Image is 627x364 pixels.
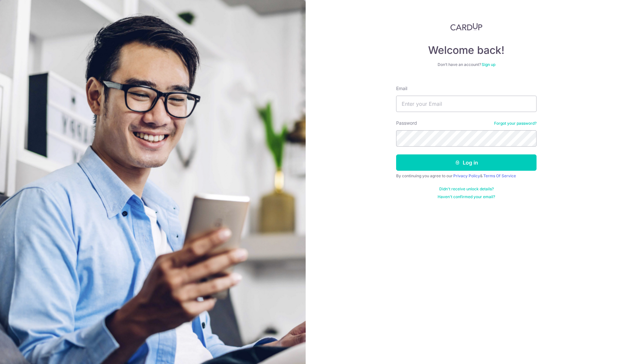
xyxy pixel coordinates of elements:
h4: Welcome back! [396,44,537,57]
a: Didn't receive unlock details? [439,186,494,192]
label: Password [396,120,417,126]
a: Haven't confirmed your email? [438,194,495,199]
div: Don’t have an account? [396,62,537,67]
a: Terms Of Service [483,173,516,178]
div: By continuing you agree to our & [396,173,537,179]
img: CardUp Logo [450,23,482,31]
a: Forgot your password? [494,121,537,126]
label: Email [396,85,407,92]
button: Log in [396,154,537,171]
input: Enter your Email [396,96,537,112]
a: Privacy Policy [453,173,480,178]
a: Sign up [482,62,495,67]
